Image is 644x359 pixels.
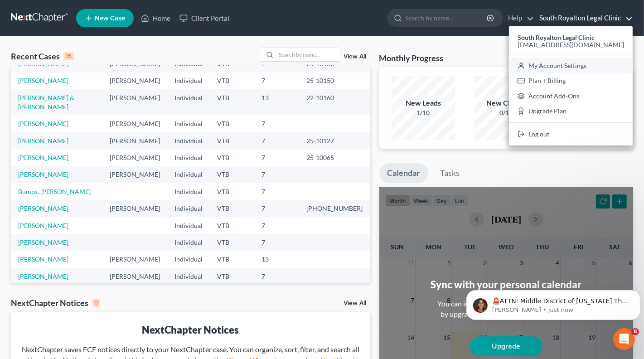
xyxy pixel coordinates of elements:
[300,132,370,149] td: 25-10127
[210,200,254,217] td: VTB
[392,108,455,117] div: 1/10
[210,251,254,268] td: VTB
[254,217,300,234] td: 7
[18,323,363,337] div: NextChapter Notices
[136,10,175,26] a: Home
[431,277,581,291] div: Sync with your personal calendar
[167,132,210,149] td: Individual
[405,10,488,26] input: Search by name...
[11,297,100,308] div: NextChapter Notices
[434,299,579,320] div: You can integrate with Google, Outlook, iCal by upgrading to any
[254,73,300,89] td: 7
[18,222,68,229] a: [PERSON_NAME]
[210,115,254,132] td: VTB
[102,166,167,183] td: [PERSON_NAME]
[613,328,635,350] iframe: Intercom live chat
[254,149,300,166] td: 7
[210,132,254,149] td: VTB
[167,251,210,268] td: Individual
[254,234,300,251] td: 7
[18,238,68,246] a: [PERSON_NAME]
[254,183,300,200] td: 7
[475,98,538,108] div: New Clients
[18,94,74,111] a: [PERSON_NAME] & [PERSON_NAME]
[210,234,254,251] td: VTB
[18,120,68,127] a: [PERSON_NAME]
[254,89,300,115] td: 13
[210,183,254,200] td: VTB
[632,328,639,335] span: 8
[300,200,370,217] td: [PHONE_NUMBER]
[509,26,633,146] div: South Royalton Legal Clinic
[300,89,370,115] td: 22-10160
[300,149,370,166] td: 25-10065
[102,149,167,166] td: [PERSON_NAME]
[210,73,254,89] td: VTB
[254,200,300,217] td: 7
[210,166,254,183] td: VTB
[535,10,633,26] a: South Royalton Legal Clinic
[167,217,210,234] td: Individual
[18,204,68,212] a: [PERSON_NAME]
[210,268,254,285] td: VTB
[175,10,234,26] a: Client Portal
[344,53,367,60] a: View All
[102,251,167,268] td: [PERSON_NAME]
[379,53,444,63] h3: Monthly Progress
[18,188,91,195] a: Bumps, [PERSON_NAME]
[509,58,633,73] a: My Account Settings
[509,88,633,104] a: Account Add-Ons
[475,108,538,117] div: 0/10
[276,48,340,61] input: Search by name...
[300,73,370,89] td: 25-10150
[102,268,167,285] td: [PERSON_NAME]
[210,89,254,115] td: VTB
[344,300,367,306] a: View All
[509,73,633,88] a: Plan + Billing
[63,52,74,60] div: 15
[167,183,210,200] td: Individual
[518,34,595,41] strong: South Royalton Legal Clinic
[18,255,68,263] a: [PERSON_NAME]
[92,299,100,307] div: 0
[95,15,125,22] span: New Case
[379,163,428,183] a: Calendar
[102,73,167,89] td: [PERSON_NAME]
[18,77,68,84] a: [PERSON_NAME]
[167,73,210,89] td: Individual
[504,10,534,26] a: Help
[432,163,468,183] a: Tasks
[210,149,254,166] td: VTB
[392,98,455,108] div: New Leads
[102,200,167,217] td: [PERSON_NAME]
[254,268,300,285] td: 7
[167,200,210,217] td: Individual
[18,170,68,178] a: [PERSON_NAME]
[167,149,210,166] td: Individual
[254,132,300,149] td: 7
[167,268,210,285] td: Individual
[518,41,624,49] span: [EMAIL_ADDRESS][DOMAIN_NAME]
[254,166,300,183] td: 7
[18,60,68,68] a: [PERSON_NAME]
[254,251,300,268] td: 13
[167,166,210,183] td: Individual
[210,217,254,234] td: VTB
[463,271,644,335] iframe: Intercom notifications message
[254,115,300,132] td: 7
[102,89,167,115] td: [PERSON_NAME]
[18,154,68,161] a: [PERSON_NAME]
[167,89,210,115] td: Individual
[11,51,74,62] div: Recent Cases
[167,115,210,132] td: Individual
[102,115,167,132] td: [PERSON_NAME]
[509,126,633,142] a: Log out
[470,336,542,356] a: Upgrade
[18,272,68,280] a: [PERSON_NAME]
[102,132,167,149] td: [PERSON_NAME]
[509,104,633,119] a: Upgrade Plan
